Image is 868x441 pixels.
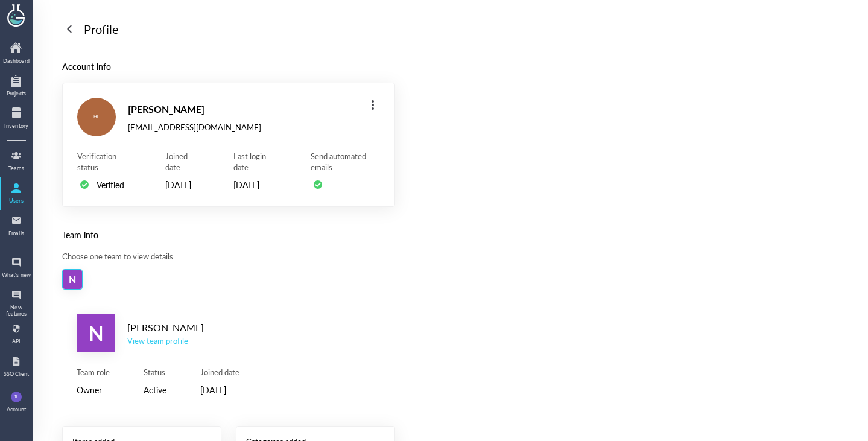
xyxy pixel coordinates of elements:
a: Projects [1,71,31,101]
div: Dashboard [1,58,31,64]
div: Verified [97,177,124,192]
div: Profile [84,19,119,39]
span: JL [14,392,19,402]
div: Verification status [77,151,131,173]
a: New features [1,285,31,317]
a: Teams [1,146,31,176]
div: API [1,338,31,344]
div: Team role [77,367,110,378]
a: Inventory [1,104,31,134]
div: Choose one team to view details [62,251,395,262]
div: Active [144,382,166,397]
a: What's new [1,253,31,283]
a: API [1,319,31,349]
div: Status [144,367,166,378]
div: [DATE] [200,382,239,397]
div: Team info [62,228,395,241]
div: Emails [1,230,31,236]
a: Users [1,179,31,209]
div: Joined date [200,367,239,378]
div: Account info [62,60,395,73]
div: [PERSON_NAME] [127,320,204,335]
div: Owner [77,382,110,397]
div: Users [1,198,31,204]
div: Send automated emails [311,151,380,173]
div: What's new [1,272,31,278]
span: N [69,270,76,289]
div: [PERSON_NAME] [128,101,261,117]
a: View team profile [127,335,204,346]
div: [DATE] [233,177,277,192]
div: [DATE] [165,177,200,192]
a: Emails [1,211,31,241]
a: SSO Client [1,352,31,382]
div: [EMAIL_ADDRESS][DOMAIN_NAME] [128,122,261,133]
div: Teams [1,165,31,171]
div: Last login date [233,151,277,173]
div: Account [7,407,26,413]
a: Profile [62,19,119,39]
span: HL [93,98,100,136]
div: Inventory [1,123,31,129]
div: Projects [1,90,31,97]
div: SSO Client [1,371,31,377]
a: Dashboard [1,39,31,69]
div: New features [1,305,31,317]
span: N [89,314,104,352]
div: Joined date [165,151,200,173]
